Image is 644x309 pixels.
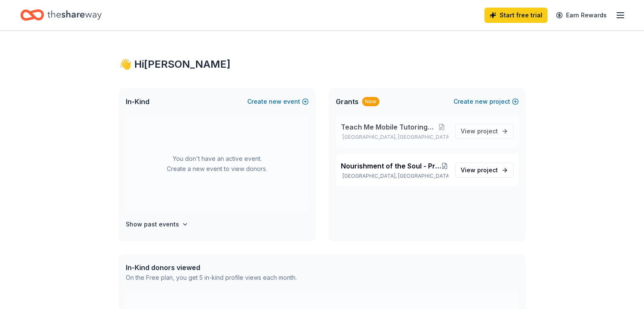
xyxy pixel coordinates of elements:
[477,166,498,174] span: project
[341,134,448,141] p: [GEOGRAPHIC_DATA], [GEOGRAPHIC_DATA]
[461,165,498,175] span: View
[336,97,359,107] span: Grants
[461,126,498,136] span: View
[484,8,547,23] a: Start free trial
[341,173,448,179] p: [GEOGRAPHIC_DATA], [GEOGRAPHIC_DATA]
[247,97,309,107] button: Createnewevent
[475,97,488,107] span: new
[455,124,514,139] a: View project
[119,58,525,71] div: 👋 Hi [PERSON_NAME]
[551,8,612,23] a: Earn Rewards
[126,273,297,283] div: On the Free plan, you get 5 in-kind profile views each month.
[20,5,102,25] a: Home
[126,219,179,229] h4: Show past events
[453,97,519,107] button: Createnewproject
[477,127,498,135] span: project
[341,161,442,171] span: Nourishment of the Soul - Providing nutritious non - perishable food items.
[126,262,297,273] div: In-Kind donors viewed
[362,97,379,106] div: New
[269,97,282,107] span: new
[126,115,309,212] div: You don't have an active event. Create a new event to view donors.
[126,97,149,107] span: In-Kind
[455,163,514,178] a: View project
[341,122,435,132] span: Teach Me Mobile Tutoring and More
[126,219,188,229] button: Show past events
